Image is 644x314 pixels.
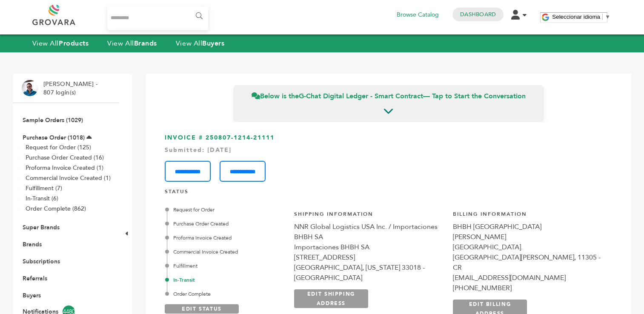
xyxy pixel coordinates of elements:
div: [STREET_ADDRESS] [294,252,444,263]
div: Commercial Invoice Created [167,248,285,256]
a: Browse Catalog [397,10,439,20]
h4: Billing Information [453,211,603,222]
input: Search... [107,6,208,30]
strong: Buyers [202,39,224,48]
a: Super Brands [23,223,60,231]
a: EDIT STATUS [165,304,239,314]
a: Referrals [23,274,47,283]
div: Proforma Invoice Created [167,234,285,242]
strong: G-Chat Digital Ledger - Smart Contract [299,91,423,101]
a: EDIT SHIPPING ADDRESS [294,289,368,308]
a: Purchase Order (1018) [23,134,85,142]
div: Submitted: [DATE] [165,146,613,154]
div: NNR Global Logistics USA Inc. / Importaciones BHBH SA [294,222,444,242]
div: Order Complete [167,290,285,298]
div: [PERSON_NAME] [453,232,603,242]
a: Brands [23,240,42,248]
div: [PHONE_NUMBER] [453,283,603,293]
div: Purchase Order Created [167,220,285,228]
li: [PERSON_NAME] - 807 login(s) [43,80,100,97]
strong: Products [59,39,89,48]
a: View AllBrands [107,39,157,48]
div: In-Transit [167,276,285,284]
a: Seleccionar idioma​ [552,14,610,20]
h4: Shipping Information [294,211,444,222]
div: [EMAIL_ADDRESS][DOMAIN_NAME] [453,273,603,283]
span: Below is the — Tap to Start the Conversation [252,91,526,101]
span: ▼ [605,14,610,20]
a: View AllBuyers [176,39,225,48]
a: View AllProducts [32,39,89,48]
a: Fulfillment (7) [26,184,62,192]
a: In-Transit (6) [26,194,58,203]
a: Subscriptions [23,257,60,265]
div: [GEOGRAPHIC_DATA][PERSON_NAME], 11305 - CR [453,252,603,273]
a: Request for Order (125) [26,143,91,151]
div: Importaciones BHBH SA [294,242,444,252]
a: Buyers [23,291,41,300]
a: Sample Orders (1029) [23,116,83,124]
div: BHBH [GEOGRAPHIC_DATA] [453,222,603,232]
div: [GEOGRAPHIC_DATA]. [453,242,603,252]
a: Proforma Invoice Created (1) [26,164,103,172]
span: Seleccionar idioma [552,14,600,20]
h4: STATUS [165,188,613,200]
div: [GEOGRAPHIC_DATA], [US_STATE] 33018 - [GEOGRAPHIC_DATA] [294,263,444,283]
strong: Brands [134,39,157,48]
a: Order Complete (862) [26,205,86,213]
a: Dashboard [460,11,496,18]
a: Purchase Order Created (16) [26,154,104,162]
a: Commercial Invoice Created (1) [26,174,111,182]
div: Fulfillment [167,262,285,270]
h3: INVOICE # 250807-1214-21111 [165,134,613,182]
div: Request for Order [167,206,285,214]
